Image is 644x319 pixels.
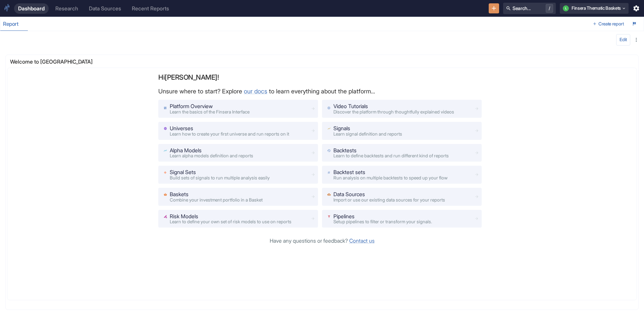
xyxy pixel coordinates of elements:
p: Signal Sets [170,168,270,176]
p: Video Tutorials [333,102,454,110]
p: Alpha Models [170,147,253,155]
div: Research [55,5,78,12]
span: Discover the platform through thoughtfully explained videos [333,109,454,114]
p: Data Sources [333,190,445,198]
a: Signal SetsBuild sets of signals to run multiple analysis easily [158,166,318,184]
span: Combine your investment portfolio in a Basket [170,197,263,203]
span: Learn signal definition and reports [333,131,402,137]
button: config [616,34,630,46]
span: Learn how to create your first universe and run reports on it [170,131,289,137]
a: Risk ModelsLearn to define your own set of risk models to use on reports [158,210,318,228]
a: UniversesLearn how to create your first universe and run reports on it [158,122,318,140]
p: Backtests [333,147,449,155]
div: Report [3,21,24,27]
a: Dashboard [14,3,49,14]
a: Data Sources [85,3,125,14]
div: Dashboard [18,5,45,12]
div: Recent Reports [132,5,169,12]
div: Data Sources [89,5,121,12]
span: Learn to define your own set of risk models to use on reports [170,219,291,224]
a: Research [51,3,82,14]
span: Learn to define backtests and run different kind of reports [333,153,449,158]
p: Platform Overview [170,102,250,110]
a: BasketsCombine your investment portfolio in a Basket [158,188,318,206]
span: Run analysis on multiple backtests to speed up your flow [333,175,447,180]
button: Create report [590,19,627,29]
span: Learn the basics of the Finsera Interface [170,109,250,114]
button: LFinsera Thematic Baskets [560,3,629,14]
a: SignalsLearn signal definition and reports [322,122,482,140]
a: Data SourcesImport or use our existing data sources for your reports [322,188,482,206]
a: Backtest setsRun analysis on multiple backtests to speed up your flow [322,166,482,184]
span: Setup pipelines to filter or transform your signals. [333,219,432,224]
a: Platform OverviewLearn the basics of the Finsera Interface [158,100,318,118]
a: Recent Reports [128,3,173,14]
p: Welcome to [GEOGRAPHIC_DATA] [10,58,103,66]
span: Import or use our existing data sources for your reports [333,197,445,203]
p: Unsure where to start? Explore to learn everything about the platform... [158,87,486,96]
a: PipelinesSetup pipelines to filter or transform your signals. [322,210,482,228]
p: Baskets [170,190,263,198]
p: Have any questions or feedback? [158,237,486,245]
p: Risk Models [170,213,291,221]
a: BacktestsLearn to define backtests and run different kind of reports [322,144,482,162]
span: Learn alpha models definition and reports [170,153,253,158]
button: New Resource [489,3,499,14]
button: Search.../ [503,3,556,14]
span: Build sets of signals to run multiple analysis easily [170,175,270,180]
p: Signals [333,125,402,133]
div: L [563,5,569,11]
a: Alpha ModelsLearn alpha models definition and reports [158,144,318,162]
a: Video TutorialsDiscover the platform through thoughtfully explained videos [322,100,482,118]
p: Hi [PERSON_NAME] ! [158,73,486,81]
p: Backtest sets [333,168,447,176]
p: Pipelines [333,213,432,221]
a: Contact us [349,238,375,244]
div: dashboard tabs [0,17,590,31]
a: our docs [244,88,267,95]
button: Launch Tour [630,19,640,29]
p: Universes [170,125,289,133]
